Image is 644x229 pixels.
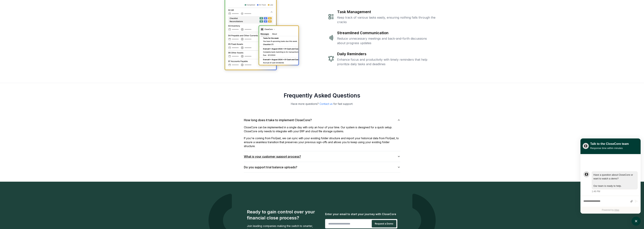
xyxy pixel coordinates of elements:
[337,57,436,66] div: Enhance focus and productivity with timely reminders that help prioritize daily tasks and deadlines
[319,102,333,106] button: Contact us
[244,151,400,162] button: What is your customer support process?
[325,212,397,216] div: Enter your email to start your journey with CloseCore
[592,190,600,193] div: 1:46 PM
[337,15,436,24] div: Keep track of various tasks easily, ensuring nothing falls through the cracks
[590,146,629,150] div: Response time within minutes
[372,220,396,227] button: Request a Demo
[583,198,638,205] div: atlas-composer
[244,125,400,133] p: CloseCore can be implemented in a single day with only an hour of your time. Our system is design...
[244,136,400,148] p: If you're coming from FloQast, we can sync with your existing folder structure and import your hi...
[580,154,641,214] div: atlas-ticket
[630,200,633,203] button: Attach files by clicking or dropping files here
[244,115,400,125] button: How long does it take to implement CloseCore?
[592,171,638,189] div: atlas-message-bubble
[244,125,400,151] div: How long does it take to implement CloseCore?
[337,9,436,14] div: Task Management
[337,30,436,36] div: Streamlined Communication
[244,162,400,172] button: Do you support trial balance uploads?
[580,207,641,214] div: Powered by
[632,217,641,226] button: atlas-launcher
[590,142,629,146] div: Talk to the CloseCore team
[244,92,400,99] h2: Frequently Asked Questions
[583,143,589,149] img: yblje5SQxOoZuw2TcITt_icon.png
[593,173,636,188] div: atlas-message-text
[592,171,638,193] div: Wednesday, August 13, 1:46 PM
[583,171,638,193] div: atlas-message
[337,36,436,45] div: Reduce unnecessary meetings and back-and-forth discussions about progress updates
[247,209,319,221] div: Ready to gain control over your financial close process?
[337,51,436,57] div: Daily Reminders
[583,171,589,177] div: atlas-message-author-avatar
[259,102,385,106] p: Have more questions? for fast support.
[614,209,619,211] a: Atlas
[580,138,641,214] div: atlas-window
